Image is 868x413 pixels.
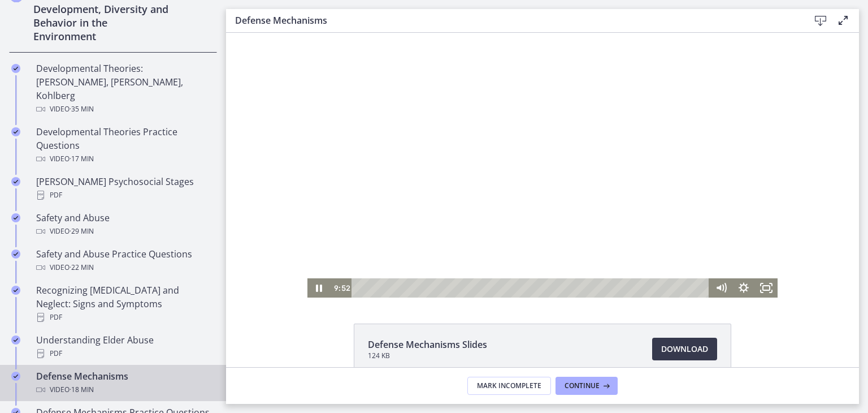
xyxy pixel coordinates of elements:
[36,311,212,324] div: PDF
[11,249,20,259] i: Completed
[36,261,212,274] div: Video
[70,225,94,238] span: · 29 min
[36,188,212,202] div: PDF
[529,246,552,265] button: Fullscreen
[36,333,212,360] div: Understanding Elder Abuse
[11,177,20,186] i: Completed
[36,102,212,116] div: Video
[36,152,212,166] div: Video
[506,246,529,265] button: Show settings menu
[661,342,708,356] span: Download
[36,175,212,202] div: [PERSON_NAME] Psychosocial Stages
[467,377,551,395] button: Mark Incomplete
[11,372,20,381] i: Completed
[36,225,212,238] div: Video
[226,33,859,298] iframe: Video Lesson
[36,369,212,397] div: Defense Mechanisms
[11,286,20,295] i: Completed
[368,351,487,360] span: 124 KB
[477,381,541,390] span: Mark Incomplete
[36,383,212,397] div: Video
[368,338,487,351] span: Defense Mechanisms Slides
[235,14,791,27] h3: Defense Mechanisms
[70,152,94,166] span: · 17 min
[70,261,94,274] span: · 22 min
[11,213,20,222] i: Completed
[11,335,20,345] i: Completed
[36,283,212,324] div: Recognizing [MEDICAL_DATA] and Neglect: Signs and Symptoms
[652,338,717,360] a: Download
[36,62,212,116] div: Developmental Theories: [PERSON_NAME], [PERSON_NAME], Kohlberg
[70,383,94,397] span: · 18 min
[70,102,94,116] span: · 35 min
[36,247,212,274] div: Safety and Abuse Practice Questions
[11,64,20,73] i: Completed
[36,125,212,166] div: Developmental Theories Practice Questions
[484,246,506,265] button: Mute
[11,127,20,136] i: Completed
[565,381,600,390] span: Continue
[555,377,618,395] button: Continue
[36,211,212,238] div: Safety and Abuse
[36,347,212,360] div: PDF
